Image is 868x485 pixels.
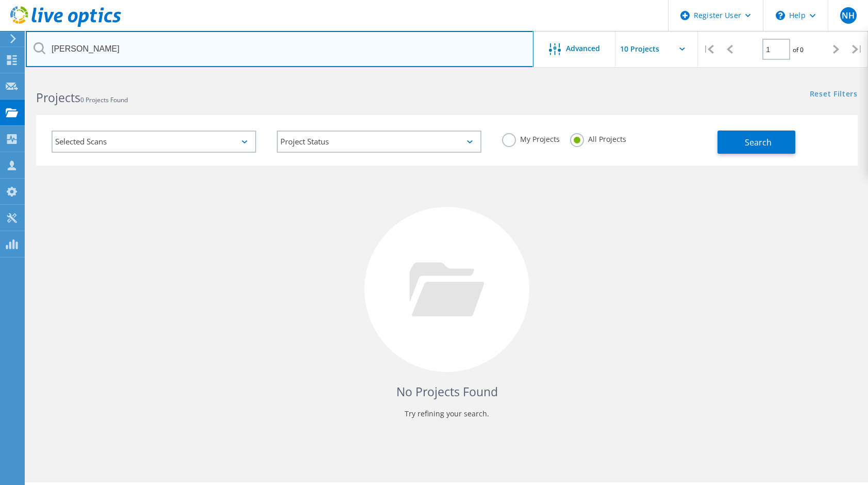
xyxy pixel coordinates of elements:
span: of 0 [793,45,804,54]
a: Reset Filters [810,90,858,99]
input: Search projects by name, owner, ID, company, etc [26,31,533,67]
label: All Projects [570,133,626,143]
span: Search [745,137,772,148]
span: Advanced [566,45,600,52]
svg: \n [776,11,785,20]
div: | [847,31,868,68]
div: | [698,31,719,68]
span: 0 Projects Found [80,95,128,104]
a: Live Optics Dashboard [10,22,121,29]
label: My Projects [502,133,560,143]
button: Search [717,131,795,154]
div: Project Status [277,131,481,153]
h4: No Projects Found [46,383,847,400]
div: Selected Scans [52,131,256,153]
p: Try refining your search. [46,406,847,422]
b: Projects [36,89,80,106]
span: NH [842,11,855,20]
